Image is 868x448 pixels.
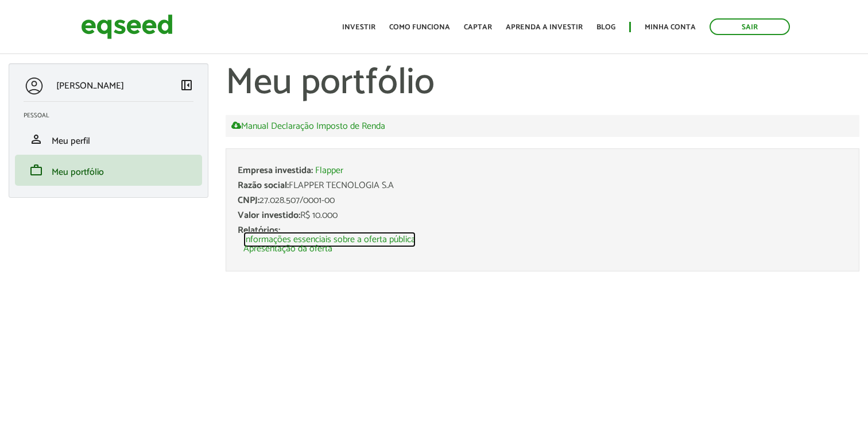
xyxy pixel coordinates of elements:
[15,155,202,186] li: Meu portfólio
[238,208,300,223] span: Valor investido:
[81,12,173,42] img: EqSeed
[29,163,43,177] span: work
[596,24,615,31] a: Blog
[15,124,202,155] li: Meu perfil
[24,112,202,119] h2: Pessoal
[238,181,847,190] div: FLAPPER TECNOLOGIA S.A
[315,166,343,175] a: Flapper
[243,235,416,244] a: Informações essenciais sobre a oferta pública
[238,193,259,208] span: CNPJ:
[389,24,450,31] a: Como funciona
[52,164,104,180] span: Meu portfólio
[226,63,859,104] h1: Meu portfólio
[56,81,124,91] p: [PERSON_NAME]
[180,78,193,92] span: left_panel_close
[243,244,332,254] a: Apresentação da oferta
[645,24,696,31] a: Minha conta
[238,211,847,220] div: R$ 10.000
[238,178,289,193] span: Razão social:
[231,121,385,131] a: Manual Declaração Imposto de Renda
[238,196,847,205] div: 27.028.507/0001-00
[29,132,43,146] span: person
[342,24,375,31] a: Investir
[24,163,193,177] a: workMeu portfólio
[180,78,193,94] a: Colapsar menu
[238,223,280,238] span: Relatórios:
[506,24,583,31] a: Aprenda a investir
[24,132,193,146] a: personMeu perfil
[52,133,90,149] span: Meu perfil
[710,18,790,35] a: Sair
[238,163,313,178] span: Empresa investida:
[464,24,492,31] a: Captar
